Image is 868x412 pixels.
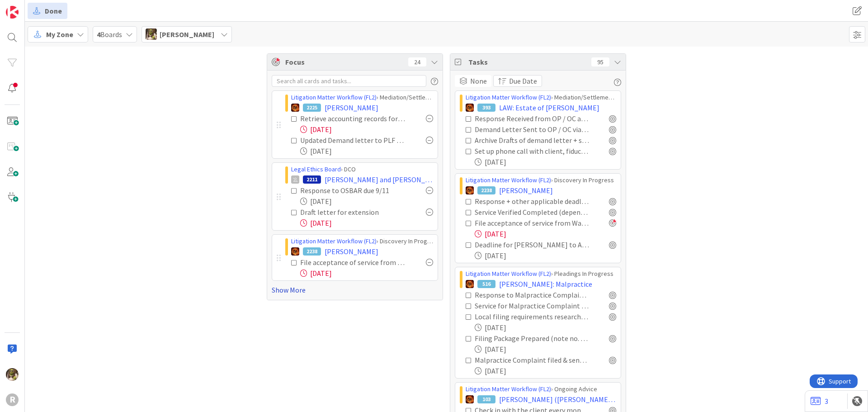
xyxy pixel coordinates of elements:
[303,175,321,184] div: 2211
[475,333,589,344] div: Filing Package Prepared (note no. of copies, cover sheet, etc.) + Filing Fee Noted [paralegal]
[466,280,474,288] img: TR
[468,57,587,67] span: Tasks
[475,196,589,207] div: Response + other applicable deadlines calendared
[291,247,299,256] img: TR
[291,237,433,246] div: › Discovery In Progress
[475,135,589,146] div: Archive Drafts of demand letter + save final version in correspondence folder
[300,113,406,124] div: Retrieve accounting records for the trust / circulate to Trustee and Beneficiaries (see 9/2 email)
[499,185,553,196] span: [PERSON_NAME]
[475,322,616,333] div: [DATE]
[475,113,589,124] div: Response Received from OP / OC and saved to file
[475,146,589,156] div: Set up phone call with client, fiduciary and her attorney (see 9/8 email)
[97,29,122,40] span: Boards
[291,237,377,245] a: Litigation Matter Workflow (FL2)
[475,207,589,218] div: Service Verified Completed (depends on service method)
[160,29,214,40] span: [PERSON_NAME]
[475,250,616,261] div: [DATE]
[28,3,67,19] a: Done
[6,393,19,406] div: R
[291,165,433,174] div: › DCO
[325,174,433,185] span: [PERSON_NAME] and [PERSON_NAME]
[408,57,426,66] div: 24
[477,395,495,403] div: 103
[19,1,41,12] span: Support
[45,5,62,16] span: Done
[477,186,495,194] div: 2238
[466,175,616,185] div: › Discovery In Progress
[509,76,537,86] span: Due Date
[811,396,828,407] a: 3
[475,239,589,250] div: Deadline for [PERSON_NAME] to Answer Complaint : [DATE]
[300,146,433,156] div: [DATE]
[499,279,592,289] span: [PERSON_NAME]: Malpractice
[466,384,616,394] div: › Ongoing Advice
[499,102,599,113] span: LAW: Estate of [PERSON_NAME]
[325,246,378,257] span: [PERSON_NAME]
[493,75,542,87] button: Due Date
[146,28,157,40] img: DG
[466,93,616,102] div: › Mediation/Settlement in Progress
[97,30,100,39] b: 4
[466,93,551,101] a: Litigation Matter Workflow (FL2)
[475,355,589,365] div: Malpractice Complaint filed & sent out for Service [paralegal] by [DATE]
[475,365,616,376] div: [DATE]
[470,76,487,86] span: None
[466,270,551,278] a: Litigation Matter Workflow (FL2)
[300,196,433,207] div: [DATE]
[272,75,426,87] input: Search all cards and tasks...
[300,257,406,268] div: File acceptance of service from Wang & [PERSON_NAME]
[303,247,321,256] div: 2238
[6,368,19,381] img: DG
[300,185,405,196] div: Response to OSBAR due 9/11
[300,207,400,218] div: Draft letter for extension
[475,228,616,239] div: [DATE]
[6,6,19,19] img: Visit kanbanzone.com
[466,104,474,112] img: TR
[475,289,589,300] div: Response to Malpractice Complaint calendared & card next deadline updated [paralegal]
[466,395,474,403] img: TR
[475,344,616,355] div: [DATE]
[291,93,377,101] a: Litigation Matter Workflow (FL2)
[591,57,609,66] div: 95
[477,104,495,112] div: 393
[466,269,616,279] div: › Pleadings In Progress
[499,394,616,405] span: [PERSON_NAME] ([PERSON_NAME] v [PERSON_NAME])
[272,284,438,295] a: Show More
[475,311,589,322] div: Local filing requirements researched from [GEOGRAPHIC_DATA] [paralegal]
[466,176,551,184] a: Litigation Matter Workflow (FL2)
[300,124,433,135] div: [DATE]
[466,385,551,393] a: Litigation Matter Workflow (FL2)
[475,124,589,135] div: Demand Letter Sent to OP / OC via US Mail + Email
[477,280,495,288] div: 516
[285,57,401,67] span: Focus
[300,218,433,228] div: [DATE]
[303,104,321,112] div: 2225
[291,93,433,102] div: › Mediation/Settlement in Progress
[46,29,73,40] span: My Zone
[475,218,589,228] div: File acceptance of service from Wang & [PERSON_NAME]
[325,102,378,113] span: [PERSON_NAME]
[291,165,341,173] a: Legal Ethics Board
[300,268,433,279] div: [DATE]
[475,156,616,167] div: [DATE]
[300,135,406,146] div: Updated Demand letter to PLF re atty fees (see 9/2 email)
[291,104,299,112] img: TR
[475,300,589,311] div: Service for Malpractice Complaint Verified Completed (depends on service method) [paralegal]
[466,186,474,194] img: TR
